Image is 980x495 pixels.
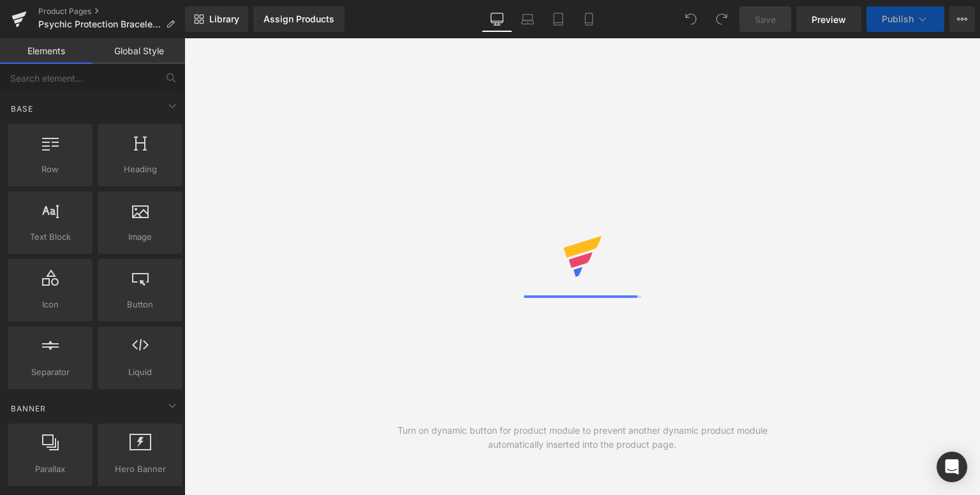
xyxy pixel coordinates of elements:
span: Text Block [11,230,89,244]
a: Desktop [482,6,512,32]
span: Button [101,298,179,311]
button: Redo [709,6,734,32]
button: Publish [866,6,944,32]
a: Global Style [93,38,185,64]
span: Library [209,13,239,25]
button: Undo [678,6,704,32]
button: More [949,6,975,32]
span: Publish [882,14,914,24]
span: Heading [101,163,179,176]
span: Hero Banner [101,462,179,476]
span: Psychic Protection Bracelet - Restock Sale [38,19,161,29]
span: Image [101,230,179,244]
span: Parallax [11,462,89,476]
div: Open Intercom Messenger [937,452,967,482]
a: New Library [185,6,248,32]
a: Tablet [543,6,574,32]
a: Preview [796,6,861,32]
div: Assign Products [264,14,334,24]
span: Save [755,13,776,26]
span: Separator [11,366,89,379]
span: Row [11,163,89,176]
a: Product Pages [38,6,185,17]
div: Turn on dynamic button for product module to prevent another dynamic product module automatically... [383,424,782,452]
span: Preview [812,13,846,26]
span: Liquid [101,366,179,379]
span: Icon [11,298,89,311]
a: Mobile [574,6,604,32]
a: Laptop [512,6,543,32]
span: Banner [10,403,47,415]
span: Base [10,103,34,115]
